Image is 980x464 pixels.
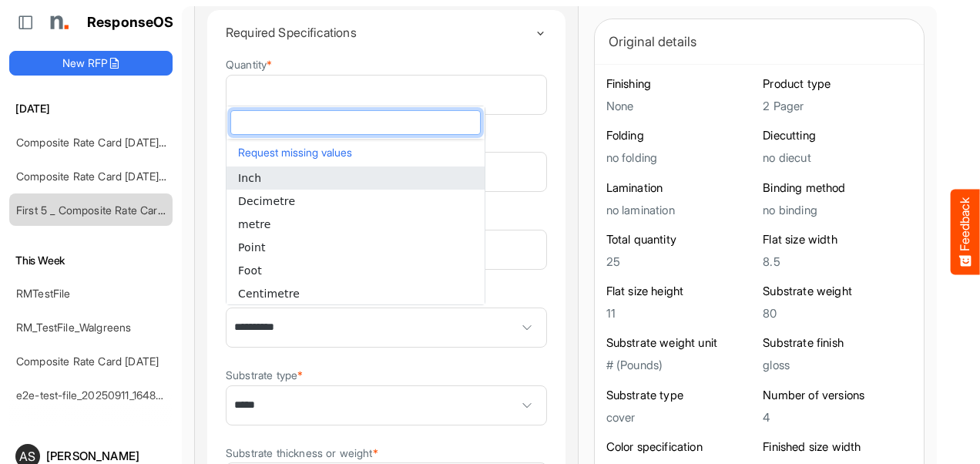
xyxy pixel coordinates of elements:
h6: Substrate weight [763,284,912,299]
h6: Flat size height [606,284,756,299]
h6: Binding method [763,180,912,196]
span: Decimetre [238,195,295,207]
label: Quantity [226,59,272,70]
label: Substrate type [226,369,303,381]
h5: 11 [606,307,756,320]
img: Northell [42,7,73,38]
h6: Folding [606,128,756,143]
h4: Required Specifications [226,25,535,39]
h1: ResponseOS [87,15,174,31]
h5: no folding [606,151,756,164]
h6: Number of versions [763,388,912,403]
h6: Total quantity [606,232,756,247]
ul: popup [227,166,485,375]
span: Foot [238,264,262,277]
h6: Flat size width [763,232,912,247]
h5: 8.5 [763,255,912,268]
h5: no binding [763,203,912,217]
a: Composite Rate Card [DATE]_smaller [16,170,199,183]
a: RMTestFile [16,287,71,300]
button: New RFP [9,51,173,76]
div: dropdownlist [226,106,485,305]
div: Original details [609,31,910,52]
h5: no lamination [606,203,756,217]
input: dropdownlistfilter [231,111,480,134]
h5: 2 Pager [763,99,912,113]
button: Request missing values [234,143,477,163]
a: e2e-test-file_20250911_164826 [16,388,169,402]
h5: cover [606,411,756,424]
h6: Finishing [606,76,756,92]
h6: This Week [9,252,173,269]
h5: no diecut [763,151,912,164]
h5: 4 [763,411,912,424]
a: First 5 _ Composite Rate Card [DATE] [16,203,201,217]
h6: Substrate weight unit [606,335,756,351]
h6: Diecutting [763,128,912,143]
a: Composite Rate Card [DATE] [16,355,159,368]
h6: Finished size width [763,439,912,455]
button: Feedback [951,190,980,275]
span: Point [238,241,266,254]
h6: Product type [763,76,912,92]
h6: [DATE] [9,100,173,117]
h5: # (Pounds) [606,358,756,372]
div: [PERSON_NAME] [46,450,166,462]
h6: Color specification [606,439,756,455]
h6: Substrate finish [763,335,912,351]
a: Composite Rate Card [DATE]_smaller [16,136,199,149]
h6: Substrate type [606,388,756,403]
h5: 25 [606,255,756,268]
h6: Lamination [606,180,756,196]
span: Inch [238,172,261,184]
h5: None [606,99,756,113]
summary: Toggle content [226,10,547,55]
h5: 80 [763,307,912,320]
span: AS [19,450,35,462]
span: Centimetre [238,287,300,300]
a: RM_TestFile_Walgreens [16,321,131,334]
h5: gloss [763,358,912,372]
label: Substrate thickness or weight [226,447,378,459]
span: metre [238,218,271,230]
